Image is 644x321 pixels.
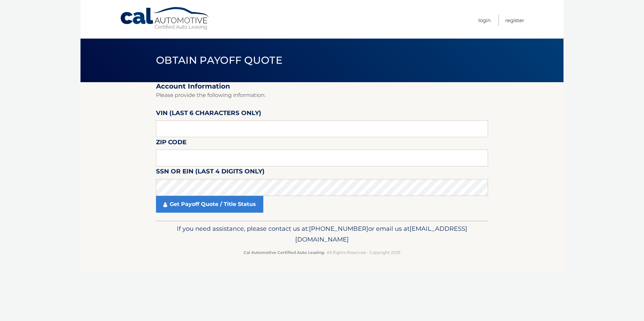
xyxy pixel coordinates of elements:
p: Please provide the following information. [156,91,488,100]
a: Get Payoff Quote / Title Status [156,196,263,213]
span: Obtain Payoff Quote [156,54,282,66]
a: Register [505,15,524,26]
p: - All Rights Reserved - Copyright 2025 [160,249,484,256]
a: Login [478,15,491,26]
span: [PHONE_NUMBER] [309,225,368,232]
h2: Account Information [156,82,488,91]
p: If you need assistance, please contact us at: or email us at [160,223,484,245]
label: Zip Code [156,137,186,150]
label: VIN (last 6 characters only) [156,108,261,120]
label: SSN or EIN (last 4 digits only) [156,166,265,179]
strong: Cal Automotive Certified Auto Leasing [244,250,324,255]
a: Cal Automotive [120,7,210,31]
